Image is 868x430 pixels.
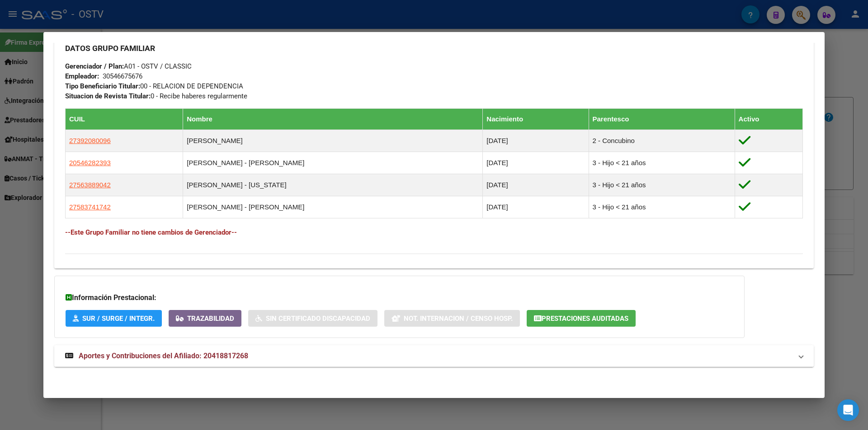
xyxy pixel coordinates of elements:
span: 27563889042 [69,181,111,189]
th: Parentesco [589,108,735,129]
td: [DATE] [483,129,589,152]
th: Nombre [183,108,483,129]
span: Not. Internacion / Censo Hosp. [404,314,513,323]
td: [DATE] [483,152,589,174]
td: [PERSON_NAME] - [PERSON_NAME] [183,152,483,174]
span: 27392080096 [69,137,111,144]
span: Trazabilidad [187,314,234,323]
th: Activo [735,108,802,129]
button: Prestaciones Auditadas [527,310,636,327]
div: 30546675676 [103,71,142,81]
span: SUR / SURGE / INTEGR. [82,314,155,323]
button: SUR / SURGE / INTEGR. [66,310,162,327]
td: [PERSON_NAME] - [PERSON_NAME] [183,196,483,218]
div: Open Intercom Messenger [837,399,859,421]
td: 2 - Concubino [589,129,735,152]
td: [DATE] [483,174,589,196]
th: CUIL [66,108,183,129]
button: Sin Certificado Discapacidad [248,310,377,327]
button: Not. Internacion / Censo Hosp. [384,310,520,327]
span: Sin Certificado Discapacidad [266,314,370,323]
h4: --Este Grupo Familiar no tiene cambios de Gerenciador-- [65,227,803,237]
strong: Empleador: [65,72,99,80]
span: 0 - Recibe haberes regularmente [65,92,247,100]
mat-expansion-panel-header: Aportes y Contribuciones del Afiliado: 20418817268 [54,345,814,367]
button: Trazabilidad [169,310,241,327]
span: 00 - RELACION DE DEPENDENCIA [65,82,243,90]
span: A01 - OSTV / CLASSIC [65,62,192,70]
strong: Gerenciador / Plan: [65,62,124,70]
td: [DATE] [483,196,589,218]
td: [PERSON_NAME] - [US_STATE] [183,174,483,196]
h3: DATOS GRUPO FAMILIAR [65,43,803,53]
strong: Tipo Beneficiario Titular: [65,82,140,90]
td: 3 - Hijo < 21 años [589,196,735,218]
th: Nacimiento [483,108,589,129]
td: 3 - Hijo < 21 años [589,174,735,196]
h3: Información Prestacional: [66,292,733,303]
span: Aportes y Contribuciones del Afiliado: 20418817268 [79,351,248,360]
span: 20546282393 [69,159,111,166]
td: 3 - Hijo < 21 años [589,152,735,174]
strong: Situacion de Revista Titular: [65,92,151,100]
span: Prestaciones Auditadas [542,314,628,323]
td: [PERSON_NAME] [183,129,483,152]
span: 27583741742 [69,203,111,211]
